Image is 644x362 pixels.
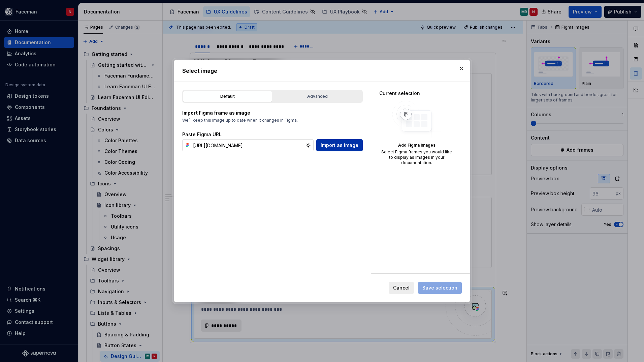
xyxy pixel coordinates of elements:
input: https://figma.com/file... [190,139,305,151]
span: Import as image [321,142,358,149]
p: We’ll keep this image up to date when it changes in Figma. [182,118,363,123]
div: Select Figma frames you would like to display as images in your documentation. [379,149,454,165]
button: Cancel [389,282,414,294]
h2: Select image [182,67,462,75]
button: Import as image [316,139,363,151]
label: Paste Figma URL [182,131,222,138]
p: Import Figma frame as image [182,110,363,116]
div: Advanced [275,93,360,100]
div: Default [185,93,270,100]
div: Add Figma images [379,143,454,148]
span: Cancel [393,284,410,291]
div: Current selection [379,90,454,97]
